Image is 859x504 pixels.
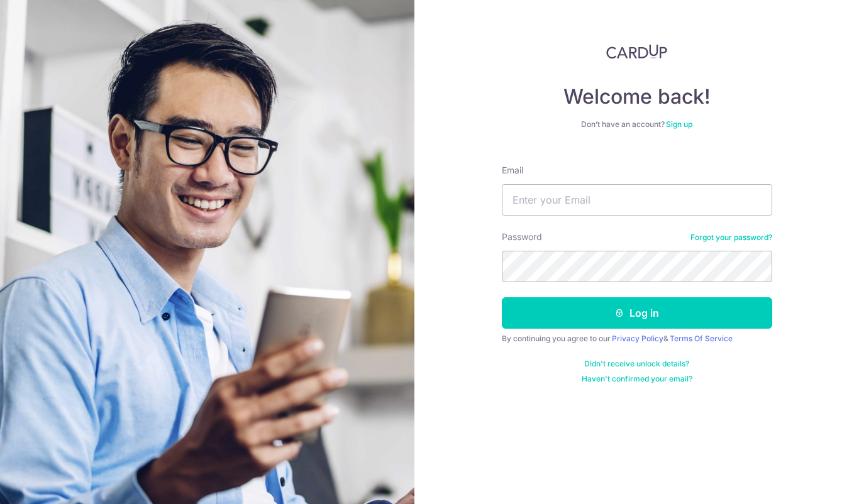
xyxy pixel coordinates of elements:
[502,231,542,243] label: Password
[612,334,663,343] a: Privacy Policy
[690,233,772,243] a: Forgot your password?
[502,164,523,177] label: Email
[606,44,668,59] img: CardUp Logo
[502,297,772,329] button: Log in
[666,119,692,129] a: Sign up
[502,184,772,216] input: Enter your Email
[582,374,692,384] a: Haven't confirmed your email?
[502,334,772,344] div: By continuing you agree to our &
[670,334,733,343] a: Terms Of Service
[502,84,772,109] h4: Welcome back!
[584,359,689,369] a: Didn't receive unlock details?
[502,119,772,129] div: Don’t have an account?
